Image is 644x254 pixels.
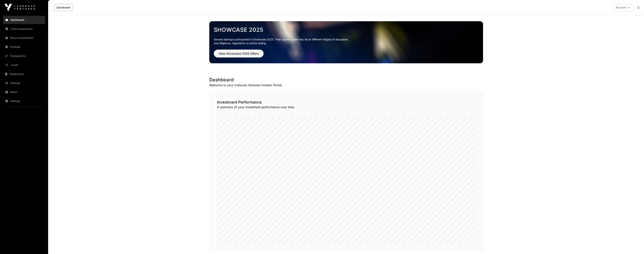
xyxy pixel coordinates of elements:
[3,97,45,105] a: Settings
[3,16,45,24] a: Dashboard
[214,53,264,57] a: View Showcase 2025 Offers
[3,43,45,51] a: Portfolio
[3,52,45,60] a: Transactions
[3,61,45,69] a: Invest
[54,4,73,11] a: Dashboard
[209,83,483,87] p: Welcome to your Icehouse Ventures Investor Portal.
[209,21,483,63] img: Showcase 2025
[5,4,35,11] img: Icehouse Ventures Logo
[3,34,45,42] a: Direct Investments
[3,88,45,96] a: News
[217,100,475,105] h2: Investment Performance
[625,236,644,254] iframe: Chat Widget
[214,50,264,57] button: View Showcase 2025 Offers
[217,105,475,109] p: A summary of your investment performance over time.
[3,70,45,78] a: Statements
[214,38,479,45] p: Several startups participated in Showcase 2025. Their capital raises may be at different stages o...
[613,4,633,11] button: Account
[214,26,479,33] a: Showcase 2025
[209,77,483,83] h1: Dashboard
[218,51,259,56] span: View Showcase 2025 Offers
[3,25,45,33] a: Fund Investments
[3,79,45,87] a: Analysis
